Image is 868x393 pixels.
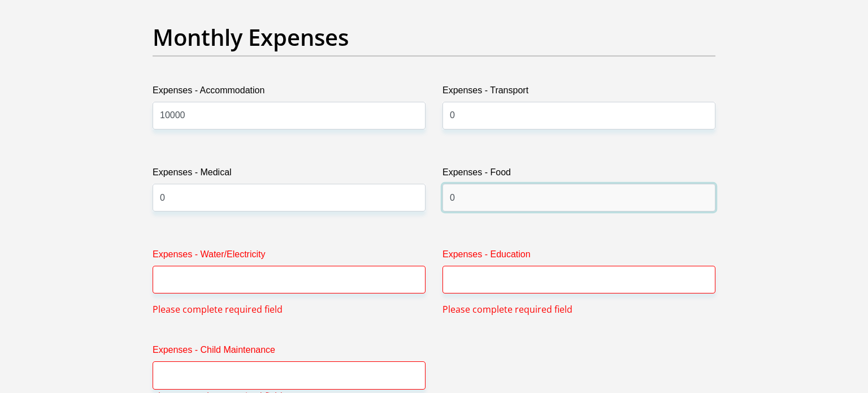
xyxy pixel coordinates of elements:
input: Expenses - Water/Electricity [153,266,426,293]
input: Expenses - Education [442,266,715,293]
span: Please complete required field [153,303,283,316]
label: Expenses - Medical [153,166,426,184]
input: Expenses - Accommodation [153,102,426,129]
label: Expenses - Water/Electricity [153,248,426,266]
input: Expenses - Medical [153,184,426,211]
label: Expenses - Accommodation [153,84,426,102]
label: Expenses - Education [442,248,715,266]
label: Expenses - Child Maintenance [153,343,426,361]
input: Expenses - Transport [442,102,715,129]
h2: Monthly Expenses [153,24,715,51]
input: Expenses - Child Maintenance [153,361,426,389]
label: Expenses - Transport [442,84,715,102]
span: Please complete required field [442,303,572,316]
input: Expenses - Food [442,184,715,211]
label: Expenses - Food [442,166,715,184]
